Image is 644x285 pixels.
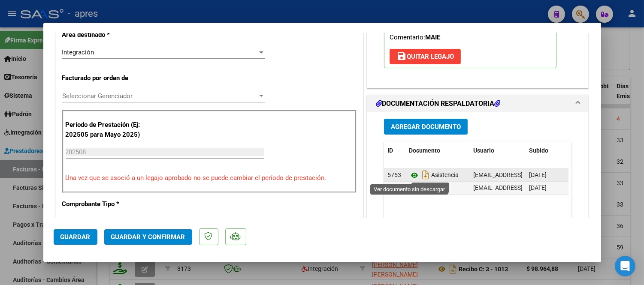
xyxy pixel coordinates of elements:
span: Documento [409,147,440,154]
mat-icon: save [396,51,407,61]
button: Agregar Documento [384,119,468,135]
span: Seleccionar Gerenciador [62,92,257,100]
span: ID [387,147,393,154]
span: Comentario: [390,33,440,41]
button: Guardar y Confirmar [104,229,192,245]
span: [EMAIL_ADDRESS][DOMAIN_NAME] - [PERSON_NAME] [473,171,619,178]
span: 5754 [387,184,401,191]
i: Descargar documento [420,181,431,195]
span: Guardar y Confirmar [111,233,185,241]
i: Descargar documento [420,168,431,182]
datatable-header-cell: Usuario [470,141,526,160]
span: 5753 [387,171,401,178]
div: Open Intercom Messenger [615,256,635,276]
span: Agregar Documento [391,123,461,131]
span: Integración [62,48,94,56]
p: Comprobante Tipo * [62,199,151,209]
datatable-header-cell: ID [384,141,405,160]
p: Area destinado * [62,30,151,40]
h1: DOCUMENTACIÓN RESPALDATORIA [376,99,500,109]
datatable-header-cell: Documento [405,141,470,160]
span: Asistencia [409,172,459,179]
span: [DATE] [529,184,547,191]
p: Período de Prestación (Ej: 202505 para Mayo 2025) [66,120,152,139]
span: Quitar Legajo [396,53,454,60]
span: Au [409,185,438,192]
span: Usuario [473,147,494,154]
button: Guardar [54,229,97,245]
span: Factura C [62,218,90,225]
mat-expansion-panel-header: DOCUMENTACIÓN RESPALDATORIA [367,95,589,112]
strong: MAIE [425,33,440,41]
button: Quitar Legajo [390,49,461,64]
span: [EMAIL_ADDRESS][DOMAIN_NAME] - [PERSON_NAME] [473,184,619,191]
span: [DATE] [529,171,547,178]
datatable-header-cell: Subido [526,141,568,160]
p: Una vez que se asoció a un legajo aprobado no se puede cambiar el período de prestación. [66,173,353,183]
span: Guardar [60,233,91,241]
span: Subido [529,147,548,154]
p: Facturado por orden de [62,73,151,83]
